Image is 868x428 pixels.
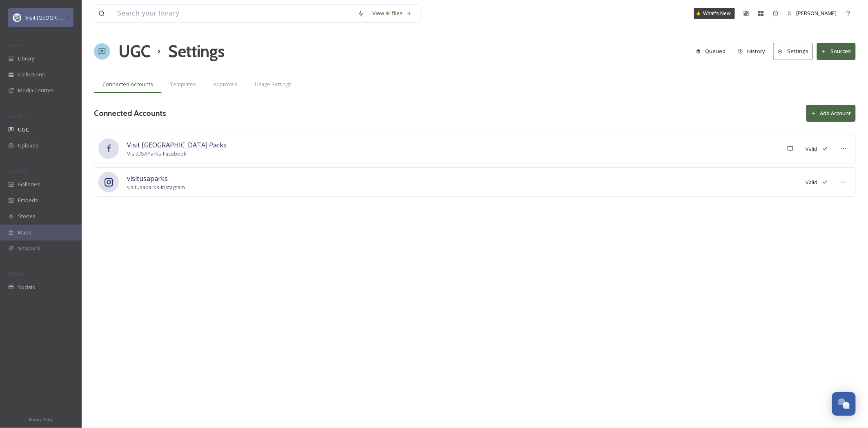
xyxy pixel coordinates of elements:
[734,43,770,59] button: History
[127,140,227,150] span: Visit [GEOGRAPHIC_DATA] Parks
[806,178,818,186] span: Valid
[18,55,34,62] span: Library
[773,43,817,60] a: Settings
[18,126,29,134] span: UGC
[255,80,292,88] span: Usage Settings
[118,39,150,64] a: UGC
[18,283,35,291] span: Socials
[18,87,54,94] span: Media Centres
[18,212,36,220] span: Stories
[368,5,416,21] a: View all files
[170,80,196,88] span: Templates
[18,196,38,204] span: Embeds
[694,8,735,19] a: What's New
[8,168,27,174] span: WIDGETS
[832,392,856,416] button: Open Chat
[8,113,26,119] span: COLLECT
[817,43,856,60] button: Sources
[734,43,774,59] a: History
[806,145,818,153] span: Valid
[18,181,40,188] span: Galleries
[773,43,813,60] button: Settings
[18,71,45,78] span: Collections
[25,13,104,21] span: Visit [GEOGRAPHIC_DATA] Parks
[8,271,24,277] span: SOCIALS
[13,13,21,22] img: download.png
[8,42,22,48] span: MEDIA
[102,80,153,88] span: Connected Accounts
[692,43,730,59] button: Queued
[18,229,31,236] span: Maps
[806,105,856,122] button: Add Account
[127,150,227,158] span: VisitUSAParks - Facebook
[213,80,238,88] span: Approvals
[29,414,53,424] a: Privacy Policy
[18,245,40,252] span: SnapLink
[94,107,166,119] h3: Connected Accounts
[783,5,841,21] a: [PERSON_NAME]
[18,142,38,149] span: Uploads
[692,43,734,59] a: Queued
[127,174,185,183] span: visitusaparks
[797,9,837,17] span: [PERSON_NAME]
[29,417,53,422] span: Privacy Policy
[168,39,225,64] h1: Settings
[113,4,354,22] input: Search your library
[127,183,185,191] span: visitusaparks - Instagram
